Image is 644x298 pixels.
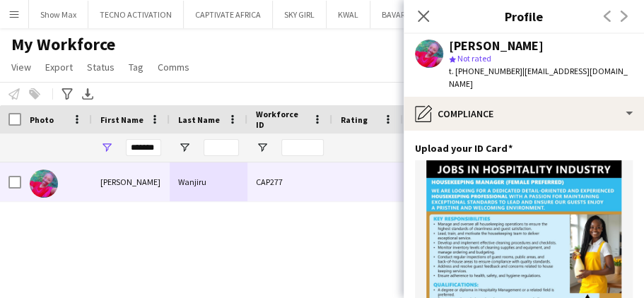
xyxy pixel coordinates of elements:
[415,142,513,155] h3: Upload your ID Card
[30,169,58,198] img: Billian Wanjiru
[123,58,149,76] a: Tag
[457,53,491,64] span: Not rated
[273,1,327,28] button: SKY GIRL
[158,61,189,73] span: Comms
[404,7,644,25] h3: Profile
[40,58,78,76] a: Export
[6,58,37,76] a: View
[11,61,31,73] span: View
[170,162,247,201] div: Wanjiru
[327,1,370,28] button: KWAL
[204,139,239,156] input: Last Name Filter Input
[449,66,522,76] span: t. [PHONE_NUMBER]
[87,61,115,73] span: Status
[178,114,220,125] span: Last Name
[370,1,450,28] button: BAVARIA SMALT
[152,58,195,76] a: Comms
[341,114,368,125] span: Rating
[126,139,161,156] input: First Name Filter Input
[256,141,269,154] button: Open Filter Menu
[59,85,76,102] app-action-btn: Advanced filters
[256,109,307,130] span: Workforce ID
[81,58,120,76] a: Status
[247,162,332,201] div: CAP277
[184,1,273,28] button: CAPTIVATE AFRICA
[92,162,170,201] div: [PERSON_NAME]
[281,139,324,156] input: Workforce ID Filter Input
[404,97,644,131] div: Compliance
[449,40,544,52] div: [PERSON_NAME]
[11,34,115,55] span: My Workforce
[45,61,73,73] span: Export
[129,61,144,73] span: Tag
[30,114,54,125] span: Photo
[100,114,144,125] span: First Name
[178,141,191,154] button: Open Filter Menu
[88,1,184,28] button: TECNO ACTIVATION
[449,66,628,89] span: | [EMAIL_ADDRESS][DOMAIN_NAME]
[29,1,88,28] button: Show Max
[79,85,96,102] app-action-btn: Export XLSX
[100,141,113,154] button: Open Filter Menu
